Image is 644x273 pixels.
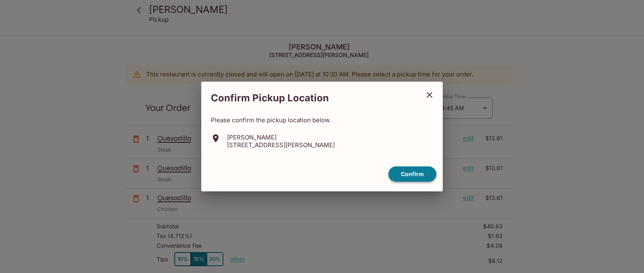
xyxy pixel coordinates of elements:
p: [PERSON_NAME] [227,133,335,141]
button: close [419,85,440,105]
h2: Confirm Pickup Location [201,88,419,108]
p: [STREET_ADDRESS][PERSON_NAME] [227,141,335,149]
button: confirm [388,166,436,182]
p: Please confirm the pickup location below. [211,116,433,124]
